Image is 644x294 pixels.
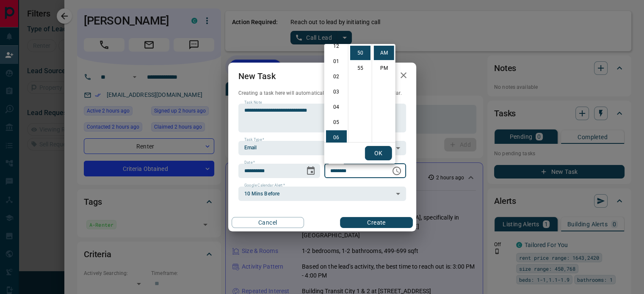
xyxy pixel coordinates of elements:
[244,183,285,188] label: Google Calendar Alert
[244,137,264,143] label: Task Type
[326,100,346,114] li: 4 hours
[302,162,319,179] button: Choose date, selected date is Aug 13, 2025
[232,217,304,228] button: Cancel
[350,46,370,60] li: 50 minutes
[238,187,406,201] div: 10 Mins Before
[372,44,395,142] ul: Select meridiem
[238,141,406,155] div: Email
[244,160,255,165] label: Date
[244,100,262,105] label: Task Note
[326,54,346,69] li: 1 hours
[348,44,372,142] ul: Select minutes
[326,130,346,145] li: 6 hours
[326,39,346,53] li: 12 hours
[330,160,341,165] label: Time
[324,44,348,142] ul: Select hours
[374,61,394,75] li: PM
[326,85,346,99] li: 3 hours
[340,217,412,228] button: Create
[388,162,405,179] button: Choose time, selected time is 6:50 AM
[326,69,346,84] li: 2 hours
[228,63,286,90] h2: New Task
[374,46,394,60] li: AM
[326,115,346,129] li: 5 hours
[365,146,392,160] button: OK
[350,61,370,75] li: 55 minutes
[238,90,406,97] p: Creating a task here will automatically add it to your Google Calendar.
